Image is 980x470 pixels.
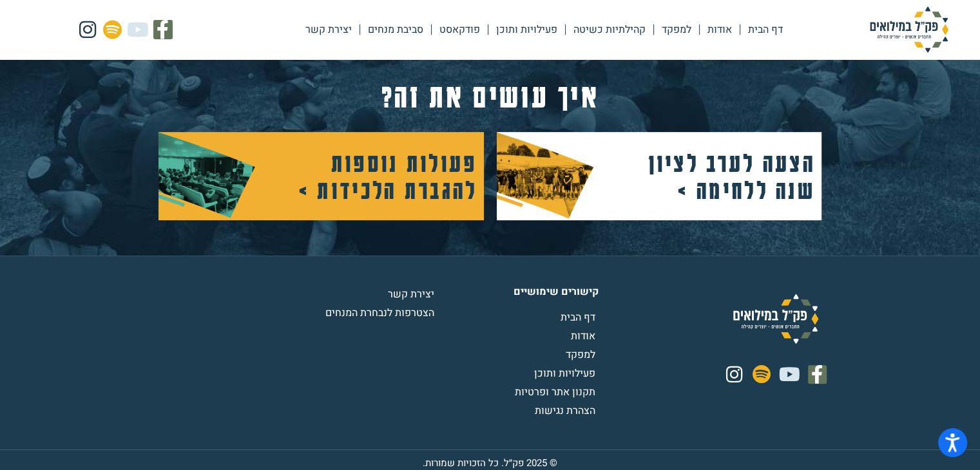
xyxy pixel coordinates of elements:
span: למפקד [566,347,599,362]
span: יצירת קשר [388,287,437,302]
a: אודות [700,15,740,44]
span: אודות [571,328,599,344]
span: הצהרת נגישות [535,403,599,418]
span: הצטרפות לנבחרת המנחים [325,305,437,321]
a: למפקד [654,15,699,44]
a: פודקאסט [432,15,488,44]
a: יצירת קשר [276,287,437,302]
a: סביבת מנחים [360,15,431,44]
a: פעילויות ותוכן [437,366,599,381]
a: הצטרפות לנבחרת המנחים [276,305,437,321]
a: פעולות נוספות להגברת הלכידות > [159,132,483,220]
a: הצהרת נגישות [437,403,599,418]
span: דף הבית [561,310,599,325]
h2: פעולות נוספות להגברת הלכידות > [284,149,477,203]
a: הצעה לערב לציון שנה ללחימה > [497,132,821,220]
a: פעילויות ותוכן [488,15,565,44]
b: קישורים שימושיים [514,284,599,299]
h2: איך עושים את זה? [152,79,828,113]
a: דף הבית [740,15,791,44]
span: תקנון אתר ופרטיות [515,384,599,400]
a: דף הבית [437,310,599,325]
span: פעילויות ותוכן [534,366,599,381]
a: קהילתיות כשיטה [566,15,653,44]
h2: הצעה לערב לציון שנה ללחימה > [622,149,815,203]
a: אודות [437,328,599,344]
a: יצירת קשר [298,15,360,44]
nav: Menu [298,15,791,44]
img: פק"ל [845,6,974,53]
